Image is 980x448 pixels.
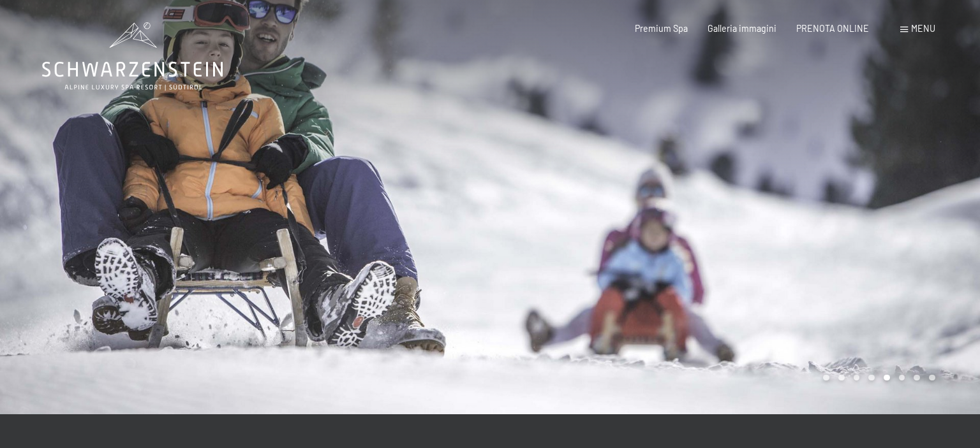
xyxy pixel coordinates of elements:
div: Carousel Page 1 [823,375,829,381]
div: Carousel Page 8 [929,375,935,381]
a: Premium Spa [635,23,688,34]
span: Menu [911,23,935,34]
div: Carousel Page 2 [838,375,845,381]
div: Carousel Page 4 [868,375,875,381]
div: Carousel Pagination [819,375,935,381]
div: Carousel Page 3 [854,375,860,381]
a: PRENOTA ONLINE [796,23,869,34]
div: Carousel Page 5 (Current Slide) [884,375,890,381]
div: Carousel Page 7 [914,375,920,381]
a: Galleria immagini [708,23,776,34]
div: Carousel Page 6 [899,375,905,381]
